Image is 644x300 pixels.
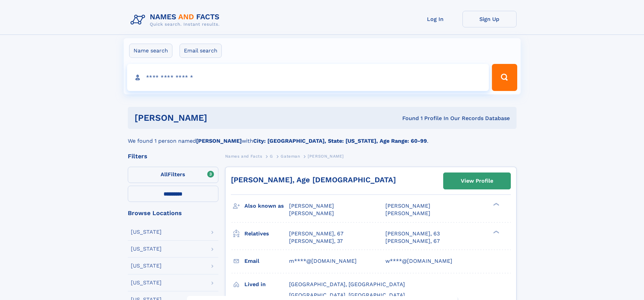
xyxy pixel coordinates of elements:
[281,154,300,159] span: Gateman
[281,152,300,160] a: Gateman
[461,173,493,189] div: View Profile
[128,11,225,29] img: Logo Names and Facts
[131,263,162,269] div: [US_STATE]
[131,229,162,235] div: [US_STATE]
[244,200,289,212] h3: Also known as
[385,210,430,216] span: [PERSON_NAME]
[253,138,427,144] b: City: [GEOGRAPHIC_DATA], State: [US_STATE], Age Range: 60-99
[305,115,510,122] div: Found 1 Profile In Our Records Database
[444,173,510,189] a: View Profile
[462,11,517,27] a: Sign Up
[492,230,500,234] div: ❯
[128,153,218,159] div: Filters
[135,114,305,122] h1: [PERSON_NAME]
[128,210,218,216] div: Browse Locations
[385,237,440,245] a: [PERSON_NAME], 67
[244,228,289,239] h3: Relatives
[128,129,517,145] div: We found 1 person named with .
[289,203,334,209] span: [PERSON_NAME]
[128,167,218,183] label: Filters
[131,246,162,252] div: [US_STATE]
[231,176,396,184] a: [PERSON_NAME], Age [DEMOGRAPHIC_DATA]
[385,203,430,209] span: [PERSON_NAME]
[408,11,462,27] a: Log In
[196,138,242,144] b: [PERSON_NAME]
[161,171,168,178] span: All
[289,210,334,216] span: [PERSON_NAME]
[270,152,273,160] a: G
[180,44,222,58] label: Email search
[270,154,273,159] span: G
[289,230,343,237] a: [PERSON_NAME], 67
[308,154,344,159] span: [PERSON_NAME]
[289,237,343,245] a: [PERSON_NAME], 37
[289,281,405,287] span: [GEOGRAPHIC_DATA], [GEOGRAPHIC_DATA]
[127,64,489,91] input: search input
[385,230,440,237] a: [PERSON_NAME], 63
[289,292,405,298] span: [GEOGRAPHIC_DATA], [GEOGRAPHIC_DATA]
[244,279,289,290] h3: Lived in
[129,44,172,58] label: Name search
[225,152,262,160] a: Names and Facts
[492,64,517,91] button: Search Button
[131,280,162,285] div: [US_STATE]
[492,202,500,207] div: ❯
[244,255,289,267] h3: Email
